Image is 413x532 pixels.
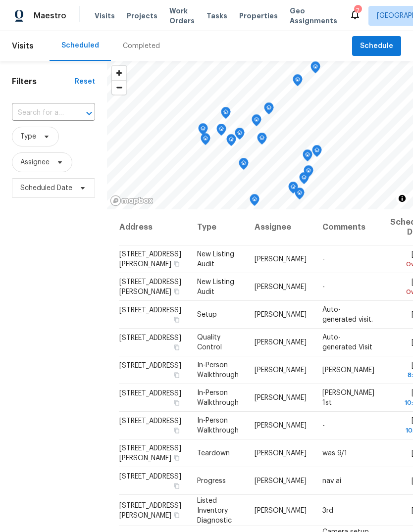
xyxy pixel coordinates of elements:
input: Search for an address... [12,105,67,121]
span: was 9/1 [322,450,347,457]
span: [PERSON_NAME] 1st [322,389,374,406]
span: Visits [12,35,34,57]
button: Copy Address [172,287,181,296]
span: [PERSON_NAME] [255,507,307,514]
button: Open [82,106,96,120]
button: Copy Address [172,315,181,324]
span: [STREET_ADDRESS][PERSON_NAME] [119,279,181,295]
span: Work Orders [169,6,195,26]
div: Map marker [288,182,298,197]
div: Map marker [312,145,322,160]
th: Type [189,209,247,245]
div: Map marker [304,165,313,181]
button: Copy Address [172,343,181,352]
button: Zoom out [112,80,126,95]
span: [STREET_ADDRESS] [119,418,181,425]
div: Map marker [252,114,261,130]
span: [PERSON_NAME] [255,450,307,457]
span: In-Person Walkthrough [197,389,239,406]
button: Copy Address [172,371,181,380]
span: [PERSON_NAME] [322,367,374,374]
span: [STREET_ADDRESS][PERSON_NAME] [119,502,181,519]
div: Map marker [198,123,208,139]
span: [STREET_ADDRESS][PERSON_NAME] [119,251,181,268]
span: [PERSON_NAME] [255,478,307,484]
button: Toggle attribution [396,193,408,204]
div: Map marker [235,128,245,143]
span: Projects [127,11,157,21]
button: Copy Address [172,398,181,407]
div: Map marker [239,158,249,173]
h1: Filters [12,77,75,87]
div: Reset [75,77,95,87]
span: nav ai [322,478,341,484]
a: Mapbox homepage [110,195,154,206]
span: [STREET_ADDRESS] [119,473,181,480]
div: Map marker [295,188,305,203]
button: Copy Address [172,482,181,490]
div: Map marker [310,61,320,77]
span: Assignee [20,157,50,167]
span: Toggle attribution [399,193,405,204]
span: Type [20,132,36,142]
div: Map marker [264,102,274,118]
span: Listed Inventory Diagnostic [197,497,232,524]
span: Maestro [34,11,66,21]
span: [PERSON_NAME] [255,284,307,290]
span: [PERSON_NAME] [255,394,307,401]
span: [STREET_ADDRESS] [119,335,181,341]
span: In-Person Walkthrough [197,362,239,379]
button: Copy Address [172,510,181,519]
span: [STREET_ADDRESS] [119,390,181,397]
button: Copy Address [172,259,181,268]
th: Assignee [247,209,314,245]
span: Auto-generated visit. [322,306,373,323]
span: 3rd [322,507,333,514]
span: [PERSON_NAME] [255,422,307,429]
span: New Listing Audit [197,251,234,268]
span: Zoom out [112,81,126,95]
span: Properties [239,11,278,21]
div: Map marker [226,134,236,149]
span: - [322,422,325,429]
button: Copy Address [172,453,181,462]
div: Map marker [250,194,259,209]
th: Comments [314,209,382,245]
span: In-Person Walkthrough [197,417,239,434]
div: Map marker [257,133,267,148]
span: [STREET_ADDRESS] [119,362,181,369]
div: Map marker [201,133,210,148]
th: Address [119,209,189,245]
span: [PERSON_NAME] [255,367,307,374]
div: Map marker [299,172,309,188]
span: New Listing Audit [197,279,234,295]
span: [PERSON_NAME] [255,256,307,263]
span: Progress [197,478,226,484]
button: Schedule [352,36,401,56]
div: 7 [354,6,361,16]
div: Map marker [216,124,226,139]
div: Completed [123,41,160,51]
span: [STREET_ADDRESS][PERSON_NAME] [119,445,181,462]
button: Copy Address [172,426,181,435]
span: Auto-generated Visit [322,334,372,351]
span: Quality Control [197,334,222,351]
span: Tasks [206,12,227,19]
span: [PERSON_NAME] [255,339,307,346]
div: Map marker [293,74,303,90]
span: - [322,256,325,263]
span: Geo Assignments [290,6,337,26]
span: - [322,284,325,290]
div: Scheduled [61,41,99,50]
span: [PERSON_NAME] [255,311,307,318]
span: Setup [197,311,217,318]
div: Map marker [303,149,312,165]
span: Schedule [360,40,393,52]
span: Teardown [197,450,230,457]
div: Map marker [221,107,231,122]
button: Zoom in [112,66,126,80]
span: Scheduled Date [20,183,72,193]
span: Visits [95,11,115,21]
span: [STREET_ADDRESS] [119,307,181,314]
